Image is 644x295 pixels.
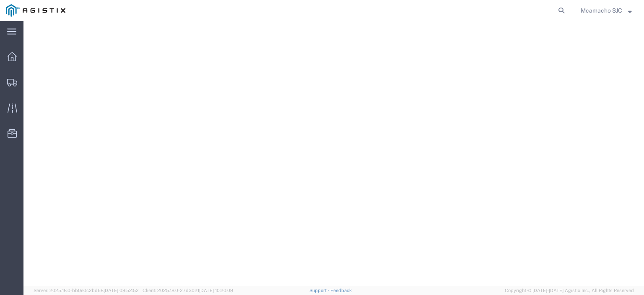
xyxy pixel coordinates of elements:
[143,288,233,293] span: Client: 2025.18.0-27d3021
[330,288,352,293] a: Feedback
[581,6,622,15] span: Mcamacho SJC
[309,288,330,293] a: Support
[505,287,634,294] span: Copyright © [DATE]-[DATE] Agistix Inc., All Rights Reserved
[23,21,644,286] iframe: FS Legacy Container
[6,4,65,17] img: logo
[199,288,233,293] span: [DATE] 10:20:09
[34,288,139,293] span: Server: 2025.18.0-bb0e0c2bd68
[580,5,632,16] button: Mcamacho SJC
[104,288,139,293] span: [DATE] 09:52:52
